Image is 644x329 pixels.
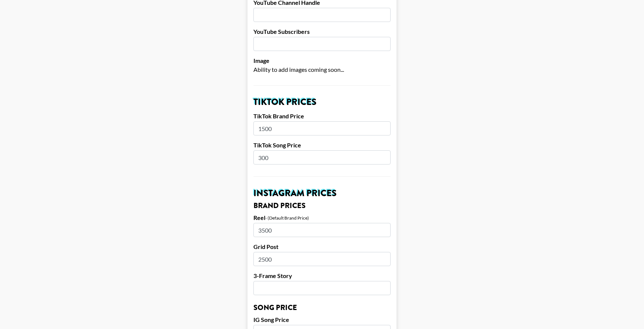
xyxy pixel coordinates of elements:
[253,66,344,73] span: Ability to add images coming soon...
[253,98,391,106] h2: TikTok Prices
[253,214,265,221] label: Reel
[253,189,391,198] h2: Instagram Prices
[253,272,391,280] label: 3-Frame Story
[265,215,309,221] div: - (Default Brand Price)
[253,28,391,35] label: YouTube Subscribers
[253,304,391,312] h3: Song Price
[253,141,391,149] label: TikTok Song Price
[253,112,391,120] label: TikTok Brand Price
[253,243,391,250] label: Grid Post
[253,316,391,323] label: IG Song Price
[253,202,391,210] h3: Brand Prices
[253,57,391,64] label: Image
